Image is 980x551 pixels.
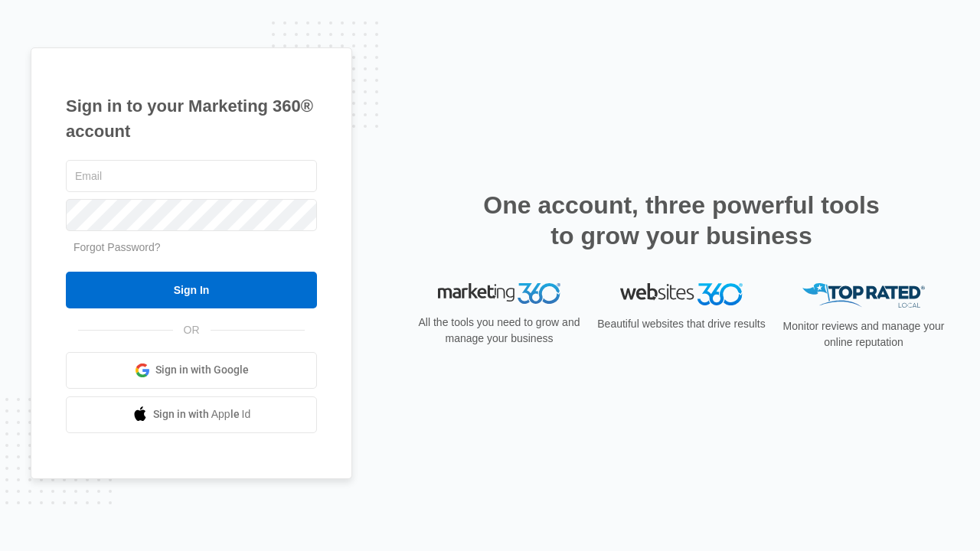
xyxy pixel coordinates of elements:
[778,318,949,350] p: Monitor reviews and manage your online reputation
[620,283,743,305] img: Websites 360
[479,190,884,251] h2: One account, three powerful tools to grow your business
[802,283,925,308] img: Top Rated Local
[66,93,317,144] h1: Sign in to your Marketing 360® account
[155,362,249,378] span: Sign in with Google
[153,406,251,422] span: Sign in with Apple Id
[413,315,585,347] p: All the tools you need to grow and manage your business
[173,322,211,338] span: OR
[66,160,317,192] input: Email
[66,272,317,308] input: Sign In
[66,396,317,433] a: Sign in with Apple Id
[438,283,560,305] img: Marketing 360
[66,352,317,389] a: Sign in with Google
[73,241,161,253] a: Forgot Password?
[596,316,767,332] p: Beautiful websites that drive results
